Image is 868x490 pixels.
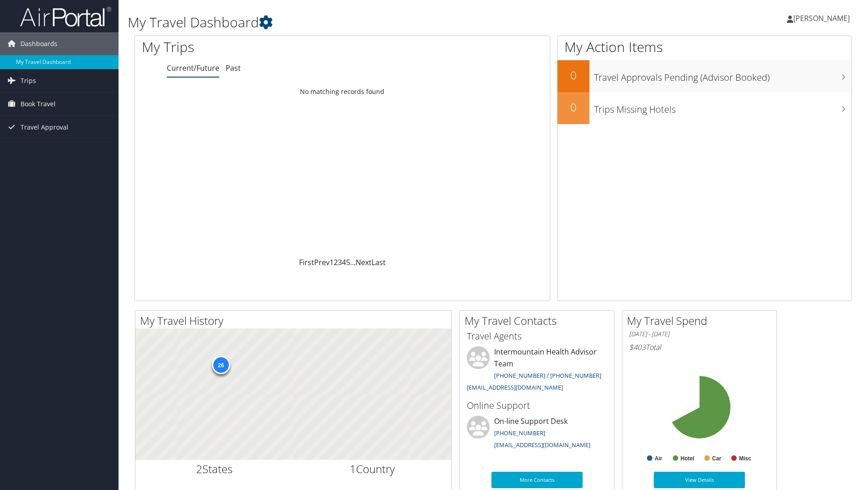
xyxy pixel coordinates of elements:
[627,313,776,328] h2: My Travel Spend
[467,383,563,391] a: [EMAIL_ADDRESS][DOMAIN_NAME]
[558,92,852,124] a: 0Trips Missing Hotels
[196,461,202,476] span: 2
[372,257,386,267] a: Last
[654,472,745,488] a: View Details
[314,257,330,267] a: Prev
[467,399,607,412] h3: Online Support
[494,441,590,449] a: [EMAIL_ADDRESS][DOMAIN_NAME]
[334,257,338,267] a: 2
[356,257,372,267] a: Next
[681,455,694,462] text: Hotel
[462,416,612,453] li: On-line Support Desk
[558,60,852,92] a: 0Travel Approvals Pending (Advisor Booked)
[300,461,445,477] h2: Country
[212,356,230,374] div: 26
[21,116,68,139] span: Travel Approval
[494,429,545,437] a: [PHONE_NUMBER]
[494,371,601,380] a: [PHONE_NUMBER] / [PHONE_NUMBER]
[655,455,662,462] text: Air
[21,69,36,92] span: Trips
[142,37,370,57] h1: My Trips
[712,455,721,462] text: Car
[342,257,346,267] a: 4
[793,13,850,23] span: [PERSON_NAME]
[491,472,583,488] a: More Contacts
[350,257,356,267] span: …
[787,5,859,32] a: [PERSON_NAME]
[346,257,350,267] a: 5
[558,99,589,115] h2: 0
[594,99,852,116] h3: Trips Missing Hotels
[350,461,356,476] span: 1
[142,461,287,477] h2: States
[20,6,111,27] img: airportal-logo.png
[465,313,614,328] h2: My Travel Contacts
[462,346,612,395] li: Intermountain Health Advisor Team
[226,63,241,73] a: Past
[330,257,334,267] a: 1
[167,63,219,73] a: Current/Future
[140,313,451,328] h2: My Travel History
[467,330,607,343] h3: Travel Agents
[128,13,615,32] h1: My Travel Dashboard
[594,67,852,84] h3: Travel Approvals Pending (Advisor Booked)
[21,93,56,115] span: Book Travel
[299,257,314,267] a: First
[739,455,751,462] text: Misc
[338,257,342,267] a: 3
[558,37,852,57] h1: My Action Items
[629,342,646,352] span: $403
[135,83,550,100] td: No matching records found
[558,68,589,83] h2: 0
[21,32,57,55] span: Dashboards
[629,342,770,352] h6: Total
[629,330,770,339] h6: [DATE] - [DATE]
